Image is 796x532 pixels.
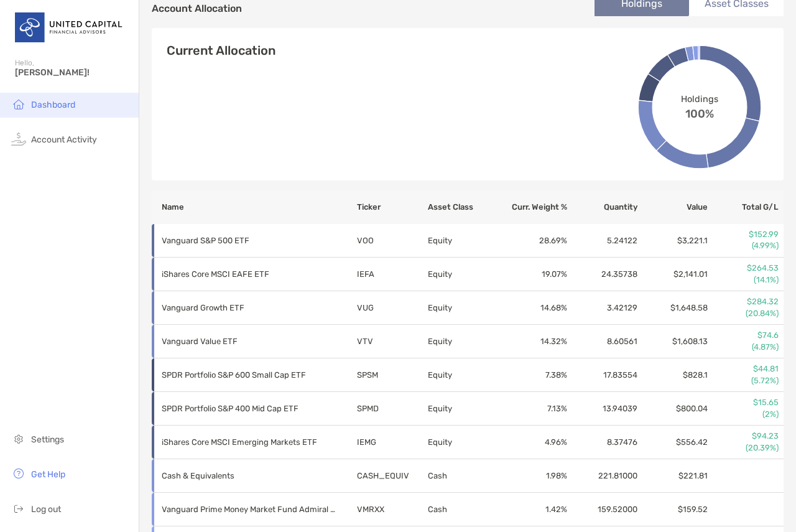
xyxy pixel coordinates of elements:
[568,190,638,224] th: Quantity
[638,291,708,325] td: $1,648.58
[427,291,497,325] td: Equity
[497,392,568,426] td: 7.13 %
[497,459,568,493] td: 1.98 %
[427,392,497,426] td: Equity
[427,325,497,358] td: Equity
[709,308,779,319] p: (20.84%)
[356,392,427,426] td: SPMD
[709,375,779,386] p: (5.72%)
[709,296,779,307] p: $284.32
[568,291,638,325] td: 3.42129
[427,190,497,224] th: Asset Class
[709,274,779,286] p: (14.1%)
[356,459,427,493] td: CASH_EQUIV
[152,190,356,224] th: Name
[427,258,497,291] td: Equity
[427,459,497,493] td: Cash
[356,190,427,224] th: Ticker
[162,401,336,416] p: SPDR Portfolio S&P 400 Mid Cap ETF
[568,224,638,258] td: 5.24122
[356,426,427,459] td: IEMG
[162,468,336,483] p: Cash & Equivalents
[356,224,427,258] td: VOO
[638,325,708,358] td: $1,608.13
[427,224,497,258] td: Equity
[31,434,64,445] span: Settings
[709,263,779,274] p: $264.53
[497,291,568,325] td: 14.68 %
[356,325,427,358] td: VTV
[497,224,568,258] td: 28.69 %
[709,229,779,240] p: $152.99
[162,334,336,349] p: Vanguard Value ETF
[11,131,26,146] img: activity icon
[708,190,784,224] th: Total G/L
[162,502,336,517] p: Vanguard Prime Money Market Fund Admiral Shares
[638,190,708,224] th: Value
[709,397,779,408] p: $15.65
[162,434,336,450] p: iShares Core MSCI Emerging Markets ETF
[356,358,427,392] td: SPSM
[568,358,638,392] td: 17.83554
[568,325,638,358] td: 8.60561
[497,493,568,526] td: 1.42 %
[709,442,779,454] p: (20.39%)
[709,409,779,420] p: (2%)
[356,493,427,526] td: VMRXX
[162,233,336,248] p: Vanguard S&P 500 ETF
[497,190,568,224] th: Curr. Weight %
[709,240,779,251] p: (4.99%)
[152,2,242,14] h4: Account Allocation
[709,431,779,442] p: $94.23
[709,342,779,353] p: (4.87%)
[15,5,124,50] img: United Capital Logo
[638,258,708,291] td: $2,141.01
[568,392,638,426] td: 13.94039
[568,258,638,291] td: 24.35738
[497,325,568,358] td: 14.32 %
[568,426,638,459] td: 8.37476
[638,358,708,392] td: $828.1
[31,134,97,145] span: Account Activity
[709,363,779,375] p: $44.81
[15,67,131,78] span: [PERSON_NAME]!
[162,300,336,315] p: Vanguard Growth ETF
[638,459,708,493] td: $221.81
[497,426,568,459] td: 4.96 %
[11,431,26,446] img: settings icon
[11,501,26,516] img: logout icon
[427,493,497,526] td: Cash
[31,504,61,515] span: Log out
[31,100,75,110] span: Dashboard
[638,392,708,426] td: $800.04
[638,426,708,459] td: $556.42
[427,358,497,392] td: Equity
[685,104,714,120] span: 100%
[427,426,497,459] td: Equity
[162,266,336,282] p: iShares Core MSCI EAFE ETF
[31,469,65,480] span: Get Help
[568,493,638,526] td: 159.52000
[681,93,718,104] span: Holdings
[568,459,638,493] td: 221.81000
[11,96,26,111] img: household icon
[709,330,779,341] p: $74.6
[167,43,275,58] h4: Current Allocation
[11,466,26,481] img: get-help icon
[638,493,708,526] td: $159.52
[162,367,336,383] p: SPDR Portfolio S&P 600 Small Cap ETF
[497,258,568,291] td: 19.07 %
[356,291,427,325] td: VUG
[356,258,427,291] td: IEFA
[638,224,708,258] td: $3,221.1
[497,358,568,392] td: 7.38 %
